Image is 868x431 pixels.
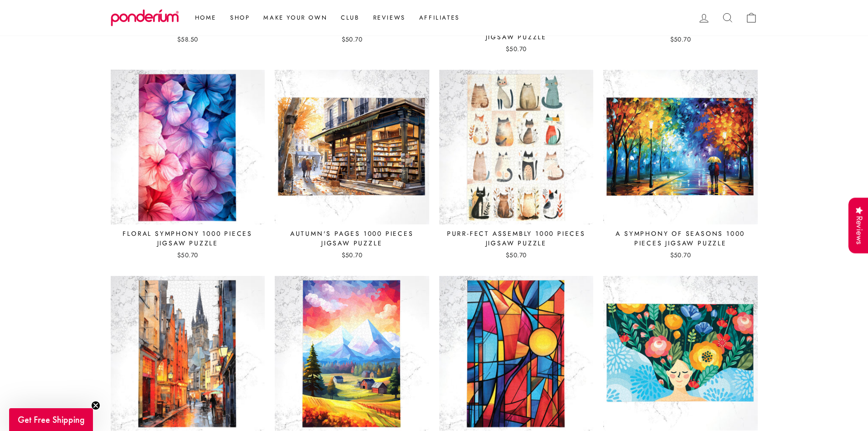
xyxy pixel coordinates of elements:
a: Purr-fect Assembly 1000 Pieces Jigsaw Puzzle $50.70 [439,70,594,262]
div: $50.70 [603,35,758,44]
a: Floral Symphony 1000 Pieces Jigsaw Puzzle $50.70 [111,70,265,262]
a: Autumn's Pages 1000 Pieces Jigsaw Puzzle $50.70 [275,70,429,262]
div: Floral Symphony 1000 Pieces Jigsaw Puzzle [111,229,265,248]
div: Get Free ShippingClose teaser [9,408,93,431]
a: A Symphony of Seasons 1000 Pieces Jigsaw Puzzle $50.70 [603,70,758,262]
div: A Symphony of Seasons 1000 Pieces Jigsaw Puzzle [603,229,758,248]
a: Shop [223,10,257,26]
ul: Primary [184,10,467,26]
button: Close teaser [91,401,100,410]
div: $50.70 [275,250,429,260]
span: Get Free Shipping [18,414,85,426]
div: $50.70 [439,250,594,260]
div: $58.50 [111,35,265,44]
a: Home [188,10,223,26]
a: Club [334,10,366,26]
div: $50.70 [439,44,594,53]
img: Ponderium [111,9,179,26]
div: $50.70 [275,35,429,44]
a: Reviews [366,10,412,26]
div: $50.70 [603,250,758,260]
div: Reviews [848,197,868,254]
a: Affiliates [412,10,467,26]
div: Autumn's Pages 1000 Pieces Jigsaw Puzzle [275,229,429,248]
div: $50.70 [111,250,265,260]
div: Purr-fect Assembly 1000 Pieces Jigsaw Puzzle [439,229,594,248]
a: Make Your Own [257,10,334,26]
